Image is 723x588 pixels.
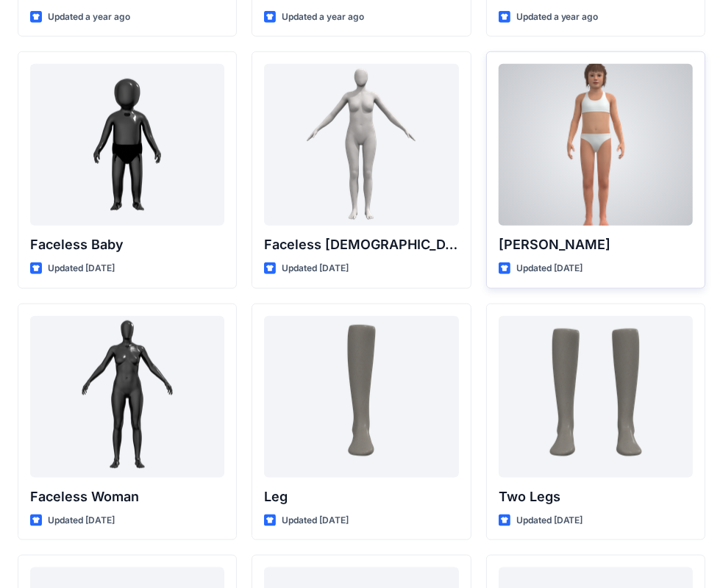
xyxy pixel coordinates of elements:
a: Faceless Baby [30,64,224,226]
p: Updated a year ago [516,10,599,25]
p: Updated a year ago [48,10,130,25]
a: Leg [264,316,458,478]
a: Emily [499,64,693,226]
p: Faceless Baby [30,234,224,255]
p: Updated [DATE] [48,513,115,528]
p: Updated a year ago [282,10,364,25]
p: Updated [DATE] [282,513,349,528]
a: Faceless Woman [30,316,224,478]
p: Faceless [DEMOGRAPHIC_DATA] CN Lite [264,234,458,255]
p: Updated [DATE] [48,261,115,276]
p: Updated [DATE] [516,513,583,528]
p: Updated [DATE] [282,261,349,276]
a: Faceless Female CN Lite [264,64,458,226]
p: Two Legs [499,487,693,507]
p: [PERSON_NAME] [499,234,693,255]
a: Two Legs [499,316,693,478]
p: Leg [264,487,458,507]
p: Faceless Woman [30,487,224,507]
p: Updated [DATE] [516,261,583,276]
